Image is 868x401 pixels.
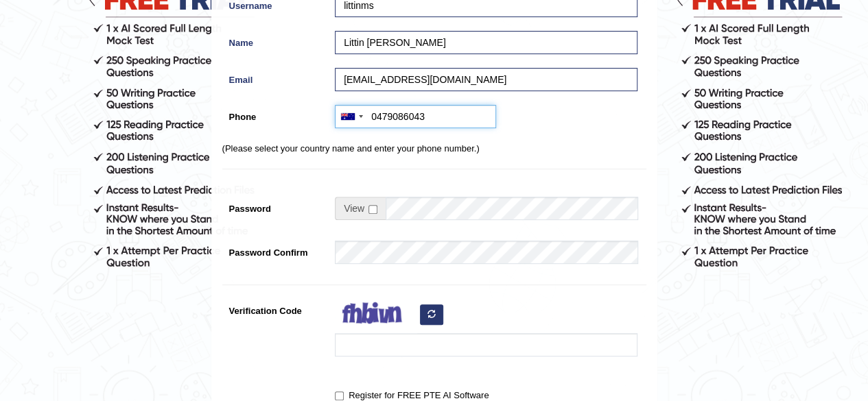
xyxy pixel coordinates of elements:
input: Register for FREE PTE AI Software [335,391,344,400]
label: Password [222,197,329,215]
label: Phone [222,105,329,123]
label: Name [222,31,329,49]
label: Verification Code [222,299,329,317]
input: Show/Hide Password [368,205,377,214]
label: Password Confirm [222,241,329,259]
div: Australia: +61 [336,106,367,127]
p: (Please select your country name and enter your phone number.) [222,142,646,155]
label: Email [222,68,329,86]
input: +61 412 345 678 [335,105,496,128]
